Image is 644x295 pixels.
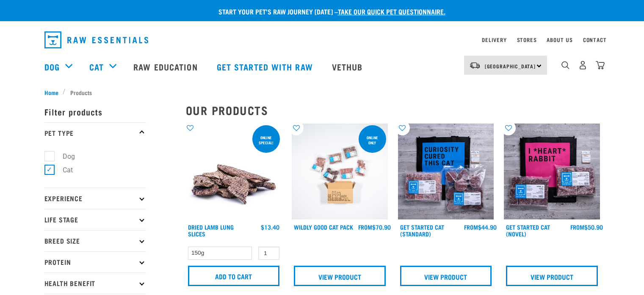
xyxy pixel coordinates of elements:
img: home-icon-1@2x.png [561,61,569,69]
a: About Us [547,38,572,41]
span: FROM [358,225,372,228]
div: $44.90 [464,224,497,230]
a: Raw Education [125,50,208,84]
a: Delivery [482,38,506,41]
a: Dried Lamb Lung Slices [188,225,234,235]
a: View Product [294,266,386,286]
div: ONLINE SPECIAL! [252,131,280,149]
span: FROM [464,225,478,228]
img: Assortment Of Raw Essential Products For Cats Including, Blue And Black Tote Bag With "Curiosity ... [398,124,494,220]
input: 1 [258,247,279,260]
a: Dog [44,60,60,73]
div: $50.90 [570,224,603,230]
a: Vethub [323,50,373,84]
img: home-icon@2x.png [596,61,605,70]
p: Protein [44,251,146,273]
img: Cat 0 2sec [292,124,388,220]
span: Home [44,88,58,97]
div: $70.90 [358,224,391,230]
nav: dropdown navigation [38,28,607,52]
a: Get started with Raw [208,50,323,84]
label: Dog [49,151,78,162]
img: Assortment Of Raw Essential Products For Cats Including, Pink And Black Tote Bag With "I *Heart* ... [504,124,600,220]
img: Raw Essentials Logo [44,31,148,48]
p: Health Benefit [44,273,146,294]
p: Filter products [44,101,146,122]
nav: breadcrumbs [44,88,600,97]
a: Get Started Cat (Standard) [400,225,444,235]
a: Get Started Cat (Novel) [506,225,550,235]
input: Add to cart [188,266,280,286]
h2: Our Products [186,104,600,117]
img: 1303 Lamb Lung Slices 01 [186,124,282,220]
label: Cat [49,165,76,175]
a: Cat [89,60,104,73]
a: take our quick pet questionnaire. [338,9,445,13]
a: Contact [583,38,607,41]
p: Breed Size [44,230,146,251]
img: van-moving.png [469,62,481,69]
a: Wildly Good Cat Pack [294,225,353,228]
p: Life Stage [44,209,146,230]
a: View Product [400,266,492,286]
p: Experience [44,188,146,209]
img: user.png [578,61,587,70]
a: Home [44,88,63,97]
span: [GEOGRAPHIC_DATA] [485,65,536,67]
p: Pet Type [44,122,146,143]
div: $13.40 [261,224,279,230]
a: Stores [517,38,537,41]
span: FROM [570,225,584,228]
div: ONLINE ONLY [359,131,386,149]
a: View Product [506,266,598,286]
